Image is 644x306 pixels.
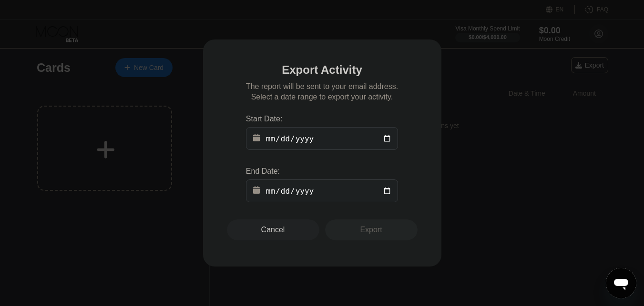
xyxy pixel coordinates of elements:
[606,268,636,298] iframe: Button to launch messaging window
[251,93,393,101] div: Select a date range to export your activity.
[246,82,398,91] div: The report will be sent to your email address.
[246,167,398,176] div: End Date:
[282,63,362,77] div: Export Activity
[261,225,285,235] div: Cancel
[227,219,319,240] div: Cancel
[246,115,398,123] div: Start Date:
